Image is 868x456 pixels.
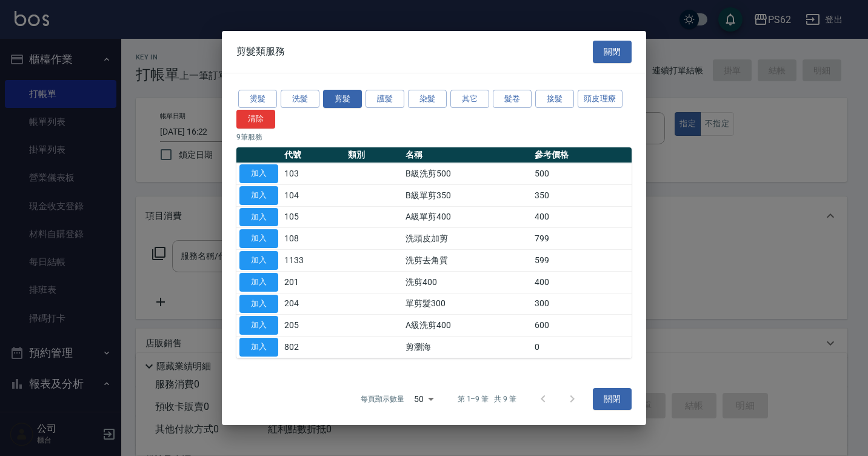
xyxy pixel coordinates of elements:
[593,41,632,63] button: 關閉
[281,184,345,206] td: 104
[239,295,278,313] button: 加入
[236,45,285,58] span: 剪髮類服務
[458,394,516,404] p: 第 1–9 筆 共 9 筆
[532,250,632,272] td: 599
[281,147,345,163] th: 代號
[402,250,532,272] td: 洗剪去角質
[402,184,532,206] td: B級單剪350
[281,293,345,315] td: 204
[532,228,632,250] td: 799
[239,208,278,227] button: 加入
[493,90,532,109] button: 髮卷
[535,90,574,109] button: 接髮
[409,383,438,415] div: 50
[281,90,319,109] button: 洗髮
[281,206,345,228] td: 105
[402,147,532,163] th: 名稱
[532,147,632,163] th: 參考價格
[281,250,345,272] td: 1133
[532,315,632,337] td: 600
[345,147,402,163] th: 類別
[402,315,532,337] td: A級洗剪400
[236,132,632,142] p: 9 筆服務
[239,229,278,248] button: 加入
[532,184,632,206] td: 350
[402,163,532,185] td: B級洗剪500
[402,206,532,228] td: A級單剪400
[532,163,632,185] td: 500
[281,315,345,337] td: 205
[402,293,532,315] td: 單剪髮300
[281,163,345,185] td: 103
[450,90,489,109] button: 其它
[236,110,275,129] button: 清除
[532,206,632,228] td: 400
[402,337,532,358] td: 剪瀏海
[366,90,404,109] button: 護髮
[239,186,278,205] button: 加入
[593,388,632,411] button: 關閉
[281,228,345,250] td: 108
[239,164,278,183] button: 加入
[239,338,278,357] button: 加入
[238,90,277,109] button: 燙髮
[532,337,632,358] td: 0
[239,273,278,292] button: 加入
[532,293,632,315] td: 300
[323,90,362,109] button: 剪髮
[281,271,345,293] td: 201
[361,394,404,404] p: 每頁顯示數量
[402,271,532,293] td: 洗剪400
[281,337,345,358] td: 802
[239,316,278,335] button: 加入
[239,251,278,270] button: 加入
[532,271,632,293] td: 400
[402,228,532,250] td: 洗頭皮加剪
[578,90,623,109] button: 頭皮理療
[408,90,447,109] button: 染髮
